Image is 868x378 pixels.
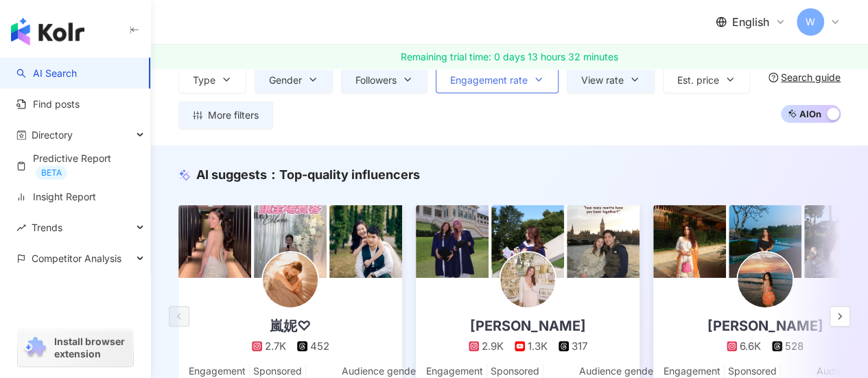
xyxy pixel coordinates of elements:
[178,66,246,93] button: Type
[738,252,793,307] img: KOL Avatar
[732,14,769,29] span: English
[729,205,801,278] img: post-image
[32,119,73,150] span: Directory
[806,14,815,29] span: W
[22,337,48,359] img: chrome extension
[196,166,420,183] div: AI suggests ：
[269,75,302,86] span: Gender
[567,205,640,278] img: post-image
[572,339,587,353] div: 317
[785,339,804,353] div: 528
[255,66,333,93] button: Gender
[677,75,719,86] span: Est. price
[54,335,129,360] span: Install browser extension
[781,72,841,83] div: Search guide
[528,339,548,353] div: 1.3K
[16,223,26,233] span: rise
[193,75,215,86] span: Type
[16,152,139,180] a: Predictive ReportBETA
[32,243,121,274] span: Competitor Analysis
[416,205,489,278] img: post-image
[341,66,427,93] button: Followers
[694,316,837,335] div: [PERSON_NAME]
[263,252,318,307] img: KOL Avatar
[500,252,555,307] img: KOL Avatar
[740,339,761,353] div: 6.6K
[265,339,286,353] div: 2.7K
[178,102,273,129] button: More filters
[450,75,528,86] span: Engagement rate
[16,190,96,204] a: Insight Report
[653,205,726,278] img: post-image
[256,316,325,335] div: 嵐妮♡︎
[11,18,84,45] img: logo
[342,364,419,378] div: Audience gender
[769,73,778,82] span: question-circle
[456,316,600,335] div: [PERSON_NAME]
[436,66,559,93] button: Engagement rate
[329,205,402,278] img: post-image
[16,67,77,80] a: searchAI Search
[567,66,655,93] button: View rate
[579,364,657,378] div: Audience gender
[581,75,624,86] span: View rate
[491,205,564,278] img: post-image
[254,205,327,278] img: post-image
[663,66,750,93] button: Est. price
[32,212,62,243] span: Trends
[151,45,868,69] a: Remaining trial time: 0 days 13 hours 32 minutes
[482,339,504,353] div: 2.9K
[310,339,329,353] div: 452
[178,205,251,278] img: post-image
[208,110,259,121] span: More filters
[18,329,133,366] a: chrome extensionInstall browser extension
[279,167,420,182] span: Top-quality influencers
[16,97,80,111] a: Find posts
[355,75,397,86] span: Followers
